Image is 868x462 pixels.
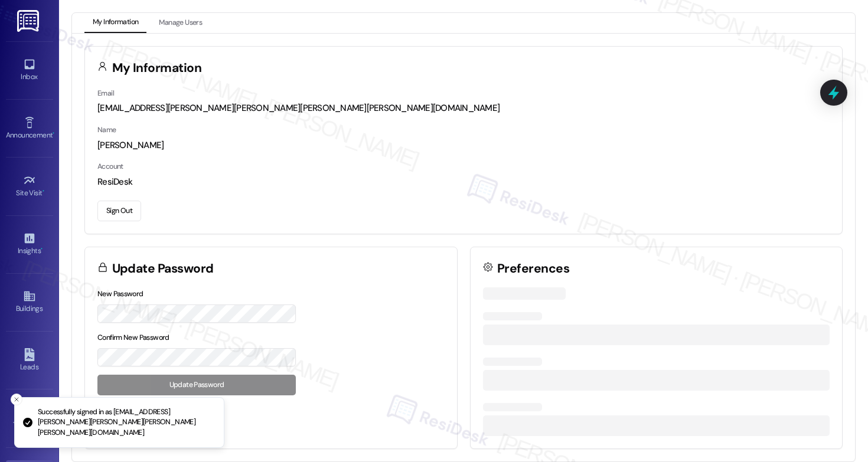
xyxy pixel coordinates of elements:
label: Email [97,89,114,98]
button: Sign Out [97,201,141,221]
div: [EMAIL_ADDRESS][PERSON_NAME][PERSON_NAME][PERSON_NAME][PERSON_NAME][DOMAIN_NAME] [97,102,830,114]
a: Leads [6,345,53,376]
a: Site Visit • [6,171,53,202]
h3: Update Password [112,263,214,275]
h3: My Information [112,62,202,74]
label: Confirm New Password [97,333,169,342]
div: [PERSON_NAME] [97,139,830,152]
label: New Password [97,289,143,299]
img: ResiDesk Logo [17,10,41,32]
p: Successfully signed in as [EMAIL_ADDRESS][PERSON_NAME][PERSON_NAME][PERSON_NAME][PERSON_NAME][DOM... [38,407,214,438]
span: • [41,245,43,253]
div: ResiDesk [97,176,830,188]
a: Inbox [6,54,53,86]
label: Name [97,125,116,135]
button: Manage Users [151,13,210,33]
span: • [53,129,54,137]
h3: Preferences [497,263,569,275]
a: Buildings [6,286,53,318]
span: • [43,187,44,195]
label: Account [97,162,123,171]
button: Close toast [11,394,22,405]
a: Templates • [6,402,53,434]
button: My Information [84,13,146,33]
a: Insights • [6,228,53,260]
